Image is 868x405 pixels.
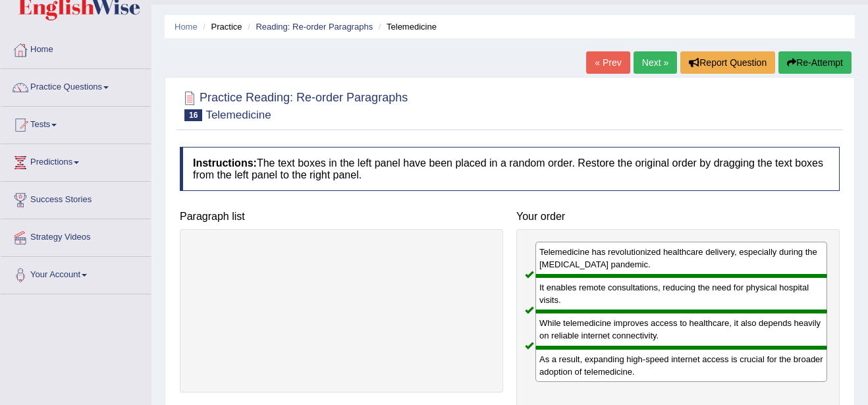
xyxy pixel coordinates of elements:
h4: Your order [516,211,840,223]
a: Next » [634,51,677,74]
h4: Paragraph list [180,211,503,223]
a: Success Stories [1,182,151,215]
a: « Prev [586,51,630,74]
a: Reading: Re-order Paragraphs [256,22,373,32]
h2: Practice Reading: Re-order Paragraphs [180,88,408,121]
div: While telemedicine improves access to healthcare, it also depends heavily on reliable internet co... [535,311,827,347]
button: Re-Attempt [778,51,852,74]
div: As a result, expanding high-speed internet access is crucial for the broader adoption of telemedi... [535,348,827,382]
li: Telemedicine [375,20,437,33]
b: Instructions: [193,157,257,169]
a: Tests [1,107,151,140]
div: It enables remote consultations, reducing the need for physical hospital visits. [535,276,827,311]
small: Telemedicine [205,109,271,121]
a: Practice Questions [1,69,151,102]
a: Strategy Videos [1,219,151,252]
div: Telemedicine has revolutionized healthcare delivery, especially during the [MEDICAL_DATA] pandemic. [535,242,827,276]
a: Home [175,22,198,32]
a: Predictions [1,144,151,177]
a: Your Account [1,257,151,290]
a: Home [1,32,151,65]
li: Practice [200,20,242,33]
h4: The text boxes in the left panel have been placed in a random order. Restore the original order b... [180,147,840,191]
span: 16 [184,109,202,121]
button: Report Question [680,51,775,74]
